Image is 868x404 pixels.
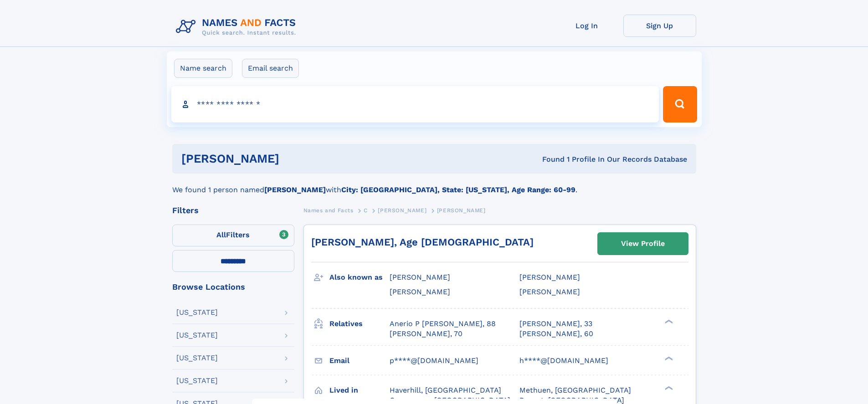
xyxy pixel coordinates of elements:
[519,319,592,329] a: [PERSON_NAME], 33
[390,319,496,329] a: Anerio P [PERSON_NAME], 88
[264,185,326,194] b: [PERSON_NAME]
[364,207,368,214] span: C
[364,205,368,216] a: C
[174,59,232,78] label: Name search
[378,205,426,216] a: [PERSON_NAME]
[172,15,303,39] img: Logo Names and Facts
[181,153,411,164] h1: [PERSON_NAME]
[623,15,696,37] a: Sign Up
[390,329,462,339] a: [PERSON_NAME], 70
[216,230,226,239] span: All
[176,309,218,316] div: [US_STATE]
[171,86,659,123] input: search input
[329,316,390,332] h3: Relatives
[329,383,390,398] h3: Lived in
[519,273,580,281] span: [PERSON_NAME]
[390,273,450,281] span: [PERSON_NAME]
[176,377,218,384] div: [US_STATE]
[172,206,294,215] div: Filters
[390,386,501,394] span: Haverhill, [GEOGRAPHIC_DATA]
[176,332,218,339] div: [US_STATE]
[663,355,673,361] div: ❯
[519,386,631,394] span: Methuen, [GEOGRAPHIC_DATA]
[329,353,390,368] h3: Email
[519,329,593,339] a: [PERSON_NAME], 60
[663,318,673,324] div: ❯
[303,205,354,216] a: Names and Facts
[329,270,390,285] h3: Also known as
[411,154,687,164] div: Found 1 Profile In Our Records Database
[621,233,665,254] div: View Profile
[663,385,673,391] div: ❯
[519,287,580,296] span: [PERSON_NAME]
[242,59,299,78] label: Email search
[311,236,534,248] a: [PERSON_NAME], Age [DEMOGRAPHIC_DATA]
[437,207,486,214] span: [PERSON_NAME]
[172,174,696,195] div: We found 1 person named with .
[598,233,688,255] a: View Profile
[663,86,697,123] button: Search Button
[341,185,575,194] b: City: [GEOGRAPHIC_DATA], State: [US_STATE], Age Range: 60-99
[172,225,294,246] label: Filters
[390,287,450,296] span: [PERSON_NAME]
[550,15,623,37] a: Log In
[378,207,426,214] span: [PERSON_NAME]
[172,283,294,291] div: Browse Locations
[176,354,218,362] div: [US_STATE]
